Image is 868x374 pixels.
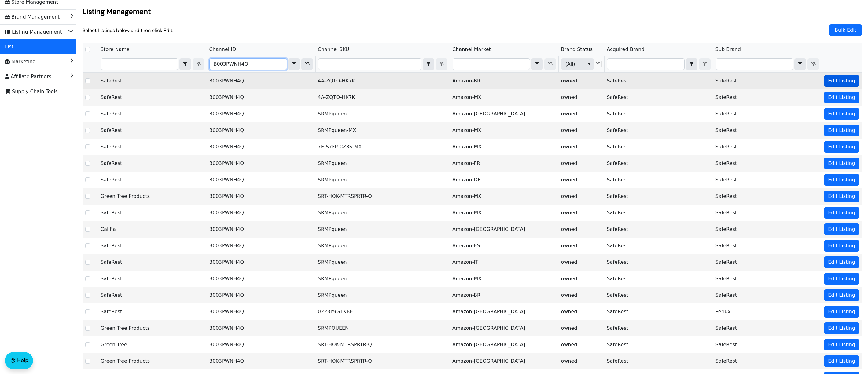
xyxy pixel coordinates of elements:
[315,271,450,287] td: SRMPqueen
[450,73,558,89] td: Amazon-BR
[85,210,90,215] input: Select Row
[824,92,859,103] button: Edit Listing
[315,139,450,155] td: 7E-S7FP-CZ8S-MX
[315,106,450,122] td: SRMPqueen
[450,221,558,238] td: Amazon-[GEOGRAPHIC_DATA]
[604,89,713,106] td: SafeRest
[558,188,604,205] td: owned
[83,27,173,34] p: Select Listings below and then click Edit.
[828,209,855,216] span: Edit Listing
[604,254,713,271] td: SafeRest
[450,188,558,205] td: Amazon-MX
[207,221,315,238] td: B003PWNH4Q
[604,205,713,221] td: SafeRest
[5,27,62,37] span: Listing Management
[5,12,60,22] span: Brand Management
[315,155,450,172] td: SRMPqueen
[98,139,207,155] td: SafeRest
[828,341,855,348] span: Edit Listing
[98,89,207,106] td: SafeRest
[713,106,822,122] td: SafeRest
[301,58,313,70] button: Clear
[450,205,558,221] td: Amazon-MX
[713,271,822,287] td: SafeRest
[828,259,855,266] span: Edit Listing
[180,59,191,70] button: select
[315,89,450,106] td: 4A-ZQTO-HK7K
[828,275,855,282] span: Edit Listing
[713,320,822,336] td: SafeRest
[604,73,713,89] td: SafeRest
[315,56,450,73] th: Filter
[85,95,90,100] input: Select Row
[829,24,862,36] button: Bulk Edit
[713,155,822,172] td: SafeRest
[828,358,855,365] span: Edit Listing
[828,160,855,167] span: Edit Listing
[209,46,236,53] span: Channel ID
[450,172,558,188] td: Amazon-DE
[828,176,855,183] span: Edit Listing
[713,238,822,254] td: SafeRest
[315,353,450,369] td: SRT-HOK-MTRSPRTR-Q
[558,353,604,369] td: owned
[315,205,450,221] td: SRMPqueen
[558,89,604,106] td: owned
[315,336,450,353] td: SRT-HOK-MTRSPRTR-Q
[828,110,855,118] span: Edit Listing
[565,60,579,68] span: (All)
[828,292,855,299] span: Edit Listing
[289,59,300,70] button: select
[450,155,558,172] td: Amazon-FR
[558,271,604,287] td: owned
[5,87,58,96] span: Supply Chain Tools
[558,287,604,303] td: owned
[450,122,558,139] td: Amazon-MX
[824,207,859,219] button: Edit Listing
[207,172,315,188] td: B003PWNH4Q
[686,59,697,70] button: select
[795,59,806,70] button: select
[450,336,558,353] td: Amazon-[GEOGRAPHIC_DATA]
[604,106,713,122] td: SafeRest
[558,139,604,155] td: owned
[98,221,207,238] td: Califia
[713,336,822,353] td: SafeRest
[315,221,450,238] td: SRMPqueen
[607,59,684,70] input: Filter
[713,205,822,221] td: SafeRest
[85,326,90,331] input: Select Row
[558,56,604,73] th: Filter
[207,287,315,303] td: B003PWNH4Q
[558,221,604,238] td: owned
[824,191,859,202] button: Edit Listing
[558,205,604,221] td: owned
[179,58,191,70] span: Choose Operator
[101,46,130,53] span: Store Name
[315,254,450,271] td: SRMPqueen
[558,73,604,89] td: owned
[604,188,713,205] td: SafeRest
[558,172,604,188] td: owned
[207,336,315,353] td: B003PWNH4Q
[824,174,859,186] button: Edit Listing
[207,106,315,122] td: B003PWNH4Q
[98,56,207,73] th: Filter
[85,47,90,52] input: Select Row
[85,111,90,116] input: Select Row
[17,357,28,364] span: Help
[558,336,604,353] td: owned
[315,303,450,320] td: 0223Y9G1KBE
[531,59,542,70] button: select
[604,122,713,139] td: SafeRest
[85,194,90,199] input: Select Row
[713,89,822,106] td: SafeRest
[604,271,713,287] td: SafeRest
[558,122,604,139] td: owned
[5,72,51,82] span: Affiliate Partners
[604,172,713,188] td: SafeRest
[824,339,859,350] button: Edit Listing
[450,271,558,287] td: Amazon-MX
[824,273,859,285] button: Edit Listing
[98,271,207,287] td: SafeRest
